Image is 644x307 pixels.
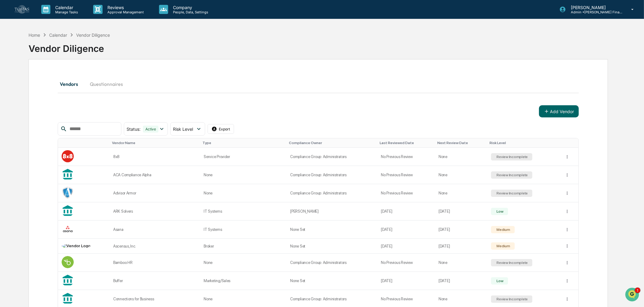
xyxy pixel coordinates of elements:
[113,227,196,232] div: Asana
[286,184,377,202] td: Compliance Group: Administrators
[4,105,42,116] a: 🖐️Preclearance
[113,209,196,214] div: ARK Solvers
[76,32,110,38] div: Vendor Diligence
[113,154,196,159] div: 8x8
[286,272,377,290] td: None Set
[43,134,73,139] a: Powered byPylon
[173,127,193,132] span: Risk Level
[62,244,90,248] img: Vendor Logo
[27,52,83,57] div: We're available if you need us!
[496,173,528,177] div: Review Incomplete
[380,141,432,145] div: Toggle SortBy
[377,221,435,239] td: [DATE]
[289,141,375,145] div: Toggle SortBy
[15,5,29,13] img: logo
[435,272,487,290] td: [DATE]
[200,148,286,166] td: Service Provider
[437,141,485,145] div: Toggle SortBy
[112,141,198,145] div: Toggle SortBy
[6,108,11,113] div: 🖐️
[286,239,377,254] td: None Set
[113,278,196,283] div: Buffer
[113,244,196,248] div: Ascensus, Inc.
[113,191,196,195] div: Advisor Armor
[377,148,435,166] td: No Previous Review
[200,166,286,184] td: None
[58,77,579,91] div: secondary tabs example
[113,297,196,301] div: Connections for Business
[4,117,41,128] a: 🔎Data Lookup
[286,166,377,184] td: Compliance Group: Administrators
[50,108,75,114] span: Attestations
[29,38,608,54] div: Vendor Diligence
[435,221,487,239] td: [DATE]
[496,209,503,214] div: Low
[103,5,147,10] p: Reviews
[208,124,234,134] button: Export
[16,28,100,34] input: Clear
[62,187,74,199] img: Vendor Logo
[377,254,435,272] td: No Previous Review
[377,166,435,184] td: No Previous Review
[496,155,528,159] div: Review Incomplete
[496,279,503,283] div: Low
[377,184,435,202] td: No Previous Review
[435,148,487,166] td: None
[200,272,286,290] td: Marketing/Sales
[12,83,17,88] img: 1746055101610-c473b297-6a78-478c-a979-82029cc54cd1
[29,32,40,38] div: Home
[496,261,528,265] div: Review Incomplete
[49,32,67,38] div: Calendar
[50,5,81,10] p: Calendar
[566,10,622,14] p: Admin • [PERSON_NAME] Financial Advisors
[13,46,24,57] img: 8933085812038_c878075ebb4cc5468115_72.jpg
[200,202,286,221] td: IT Systems
[435,166,487,184] td: None
[6,46,17,57] img: 1746055101610-c473b297-6a78-478c-a979-82029cc54cd1
[54,83,66,87] span: [DATE]
[12,119,38,125] span: Data Lookup
[625,287,641,303] iframe: Open customer support
[168,5,211,10] p: Company
[62,256,74,268] img: Vendor Logo
[435,184,487,202] td: None
[27,46,100,52] div: Start new chat
[103,48,110,56] button: Start new chat
[143,126,158,133] div: Active
[496,228,510,232] div: Medium
[377,202,435,221] td: [DATE]
[44,108,49,113] div: 🗄️
[286,221,377,239] td: None Set
[286,254,377,272] td: Compliance Group: Administrators
[496,297,528,301] div: Review Incomplete
[6,77,16,86] img: Jack Rasmussen
[286,148,377,166] td: Compliance Group: Administrators
[127,127,141,132] span: Status :
[6,13,110,22] p: How can we help?
[566,141,576,145] div: Toggle SortBy
[50,83,53,87] span: •
[200,239,286,254] td: Broker
[435,239,487,254] td: [DATE]
[200,221,286,239] td: IT Systems
[62,150,74,162] img: Vendor Logo
[202,141,284,145] div: Toggle SortBy
[377,272,435,290] td: [DATE]
[85,77,128,91] button: Questionnaires
[42,105,78,116] a: 🗄️Attestations
[6,67,41,72] div: Past conversations
[113,260,196,265] div: Bamboo HR
[12,108,39,114] span: Preclearance
[50,10,81,14] p: Manage Tasks
[539,105,579,117] button: Add Vendor
[62,223,74,235] img: Vendor Logo
[168,10,211,14] p: People, Data, Settings
[58,77,85,91] button: Vendors
[566,5,622,10] p: [PERSON_NAME]
[200,254,286,272] td: None
[19,83,49,87] span: [PERSON_NAME]
[496,191,528,195] div: Review Incomplete
[435,202,487,221] td: [DATE]
[286,202,377,221] td: [PERSON_NAME]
